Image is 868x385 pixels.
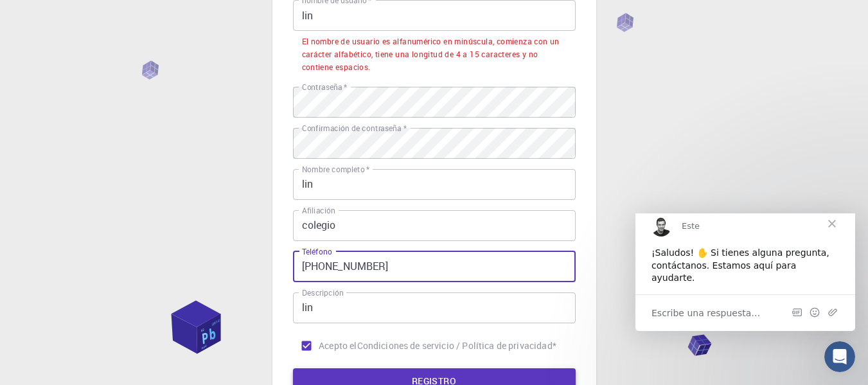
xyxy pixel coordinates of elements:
[635,213,855,331] iframe: Mensaje de chat en vivo de Intercom
[302,82,342,93] font: Contraseña
[302,123,402,134] font: Confirmación de contraseña
[302,36,560,72] font: El nombre de usuario es alfanumérico en minúscula, comienza con un carácter alfabético, tiene una...
[319,339,357,352] font: Acepto el
[16,34,194,69] font: ¡Saludos! ✋ Si tienes alguna pregunta, contáctanos. Estamos aquí para ayudarte.
[302,164,365,175] font: Nombre completo
[16,94,125,105] font: Escribe una respuesta…
[302,205,335,216] font: Afiliación
[357,339,556,352] a: Condiciones de servicio / Política de privacidad*
[302,287,344,298] font: Descripción
[302,246,332,257] font: Teléfono
[357,339,553,352] font: Condiciones de servicio / Política de privacidad
[824,341,855,372] iframe: Chat en vivo de Intercom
